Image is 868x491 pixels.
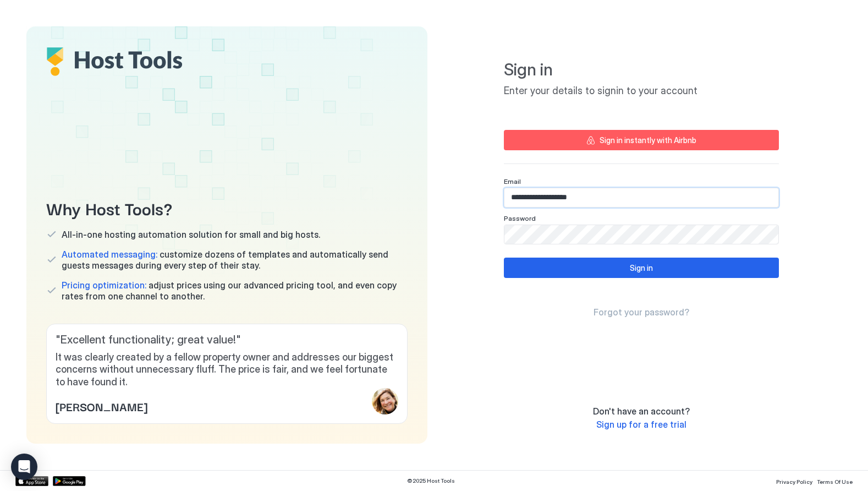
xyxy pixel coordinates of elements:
[817,475,853,487] a: Terms Of Use
[15,476,48,486] a: App Store
[504,225,778,244] input: Input Field
[53,476,86,486] a: Google Play Store
[504,130,779,150] button: Sign in instantly with Airbnb
[504,85,779,97] span: Enter your details to signin to your account
[62,249,157,260] span: Automated messaging:
[593,406,690,417] span: Don't have an account?
[62,280,408,302] span: adjust prices using our advanced pricing tool, and even copy rates from one channel to another.
[594,307,689,318] span: Forgot your password?
[372,388,398,414] div: profile
[817,478,853,485] span: Terms Of Use
[46,195,408,220] span: Why Host Tools?
[776,475,812,487] a: Privacy Policy
[504,59,779,80] span: Sign in
[62,249,408,271] span: customize dozens of templates and automatically send guests messages during every step of their s...
[56,351,398,389] span: It was clearly created by a fellow property owner and addresses our biggest concerns without unne...
[56,333,398,347] span: " Excellent functionality; great value! "
[776,478,812,485] span: Privacy Policy
[504,258,779,278] button: Sign in
[56,398,147,414] span: [PERSON_NAME]
[504,188,778,207] input: Input Field
[62,280,146,291] span: Pricing optimization:
[600,134,696,146] div: Sign in instantly with Airbnb
[504,177,521,186] span: Email
[62,229,320,240] span: All-in-one hosting automation solution for small and big hosts.
[596,419,686,430] a: Sign up for a free trial
[594,307,689,318] a: Forgot your password?
[630,262,653,274] div: Sign in
[504,214,536,222] span: Password
[407,477,455,484] span: © 2025 Host Tools
[11,454,37,480] div: Open Intercom Messenger
[596,419,686,430] span: Sign up for a free trial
